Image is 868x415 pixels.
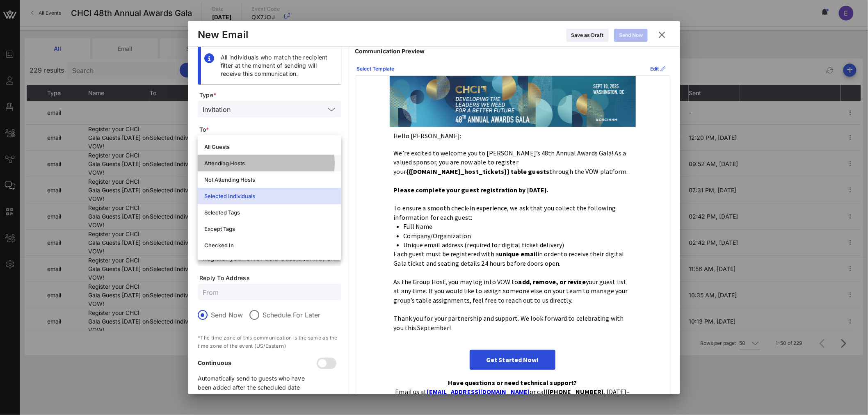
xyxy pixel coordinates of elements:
p: Continuous [198,358,318,367]
div: Invitation [198,101,341,117]
div: Not Attending Hosts [204,176,335,183]
p: *The time zone of this communication is the same as the time zone of the event (US/Eastern) [198,334,341,350]
p: Company/Organization [404,231,632,240]
span: To [199,125,341,134]
strong: unique email [499,250,537,258]
p: Full Name [404,222,632,231]
button: Select Template [352,62,399,75]
p: Each guest must be registered with a in order to receive their digital Gala ticket and seating de... [394,249,632,268]
span: Type [199,91,341,99]
div: New Email [198,29,248,41]
button: Save as Draft [566,29,609,42]
a: Get Started Now! [470,350,555,370]
div: Save as Draft [571,31,604,39]
label: Send Now [211,311,243,319]
div: All individuals who match the recipient filter at the moment of sending will receive this communi... [221,53,335,78]
div: Send Now [619,31,643,39]
label: Schedule For Later [263,311,320,319]
div: Selected Tags [204,209,335,216]
p: Unique email address (required for digital ticket delivery) [404,240,632,249]
div: Checked In [204,242,335,249]
div: Select Template [356,65,394,73]
input: From [203,287,336,297]
span: Reply To Address [199,274,341,282]
p: Communication Preview [355,47,670,56]
p: Email us at or call , [DATE]–[DATE], between 12:00 and 4:00 PM ET. [394,378,632,406]
div: Except Tags [204,226,335,232]
div: Invitation [203,106,231,113]
p: Thank you for your partnership and support. We look forward to celebrating with you this September! [394,314,632,332]
div: Attending Hosts [204,160,335,166]
button: Send Now [614,29,648,42]
div: All Guests [204,144,335,150]
div: Not Checked In [204,258,335,265]
strong: {{[DOMAIN_NAME]_host_tickets}} table guests [406,167,549,176]
strong: [PHONE_NUMBER] [548,388,603,396]
span: Hello [PERSON_NAME]: [394,132,461,140]
p: We’re excited to welcome you to [PERSON_NAME]’s 48th Annual Awards Gala! As a valued sponsor, you... [394,148,632,176]
span: Get Started Now! [486,356,539,364]
div: Selected Individuals [204,193,335,199]
p: Automatically send to guests who have been added after the scheduled date [198,374,318,392]
strong: add, remove, or revise [519,278,586,286]
strong: Have questions or need technical support? [448,379,577,387]
button: Edit [645,62,670,75]
strong: Please complete your guest registration by [DATE]. [394,186,548,194]
p: To ensure a smooth check-in experience, we ask that you collect the following information for eac... [394,203,632,222]
div: Edit [650,65,665,73]
a: [EMAIL_ADDRESS][DOMAIN_NAME] [427,388,530,396]
p: As the Group Host, you may log into VOW to your guest list at any time. If you would like to assi... [394,277,632,305]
